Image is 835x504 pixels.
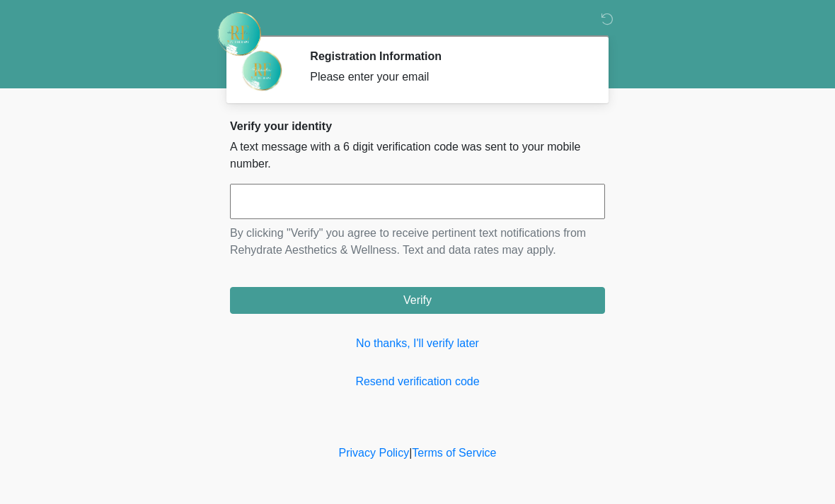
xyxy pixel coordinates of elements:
h2: Verify your identity [230,119,605,133]
a: No thanks, I'll verify later [230,335,605,352]
div: Please enter your email [310,69,584,86]
p: By clicking "Verify" you agree to receive pertinent text notifications from Rehydrate Aesthetics ... [230,225,605,259]
a: Terms of Service [412,447,496,459]
img: Agent Avatar [241,49,283,92]
a: | [409,447,412,459]
img: Rehydrate Aesthetics & Wellness Logo [216,11,263,57]
button: Verify [230,287,605,314]
p: A text message with a 6 digit verification code was sent to your mobile number. [230,139,605,172]
a: Resend verification code [230,373,605,390]
a: Privacy Policy [339,447,410,459]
